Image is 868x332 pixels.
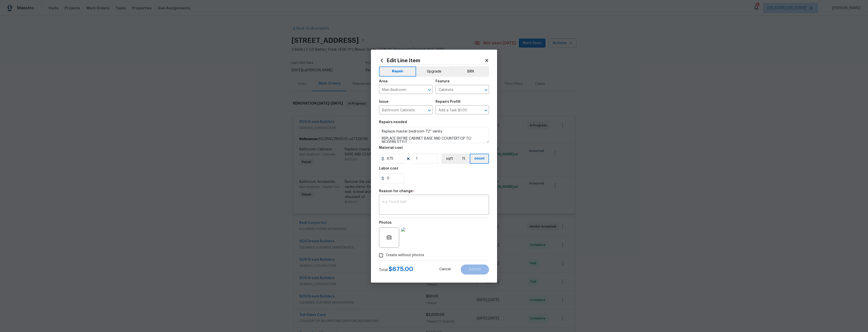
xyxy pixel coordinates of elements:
span: Create without photos [386,253,424,258]
button: Open [482,86,490,93]
h5: Reason for change [379,189,413,193]
h5: Repairs Prefill [436,100,460,104]
h2: Edit Line Item [379,58,484,63]
span: Submit [469,268,481,271]
h5: Area [379,80,388,83]
h5: Feature [436,80,450,83]
button: Open [426,86,433,93]
button: BRN [452,67,489,77]
button: Open [482,107,490,114]
button: sqft [442,154,457,164]
h5: Photos [379,221,392,224]
h5: Labor cost [379,167,398,170]
textarea: Replace master bedroom 72” vanity REPLACE ENTIRE CABINET BASE AND COUNTERTOP TO MODERN STYLE [379,127,489,143]
button: Repair [379,67,416,77]
h5: Issue [379,100,389,104]
button: ft [457,154,470,164]
span: $ 675.00 [389,266,413,272]
div: Total [379,267,413,273]
h5: Material cost [379,146,403,150]
button: Cancel [431,264,459,275]
button: Upgrade [416,67,452,77]
button: count [470,154,489,164]
button: Submit [461,264,489,275]
h5: Repairs needed [379,120,407,124]
span: Cancel [439,268,451,271]
button: Open [426,107,433,114]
